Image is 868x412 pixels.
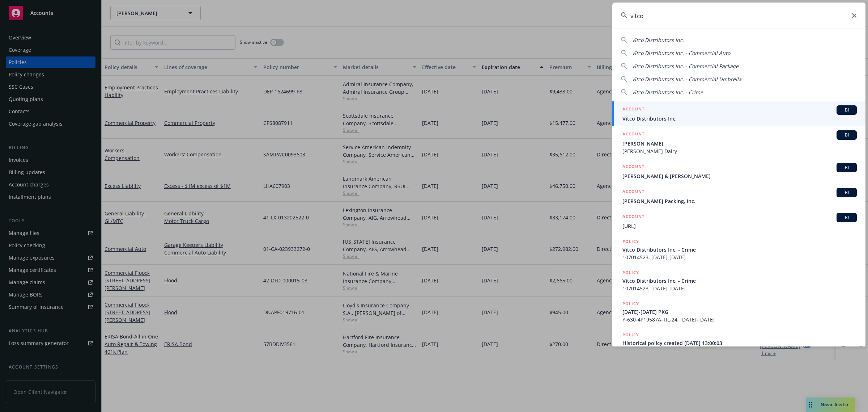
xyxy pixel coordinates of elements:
[622,105,644,114] h5: ACCOUNT
[622,147,857,155] span: [PERSON_NAME] Dairy
[632,89,703,96] span: Vitco Distributors Inc. - Crime
[612,265,865,296] a: POLICYVitco Distributors Inc. - Crime107014523, [DATE]-[DATE]
[612,126,865,159] a: ACCOUNTBI[PERSON_NAME][PERSON_NAME] Dairy
[839,107,854,113] span: BI
[839,214,854,221] span: BI
[622,246,857,253] span: Vitco Distributors Inc. - Crime
[612,327,865,358] a: POLICYHistorical policy created [DATE] 13:00:03
[622,253,857,261] span: 107014523, [DATE]-[DATE]
[632,76,741,83] span: Vitco Distributors Inc. - Commercial Umbrella
[612,101,865,126] a: ACCOUNTBIVitco Distributors Inc.
[839,189,854,196] span: BI
[612,296,865,327] a: POLICY[DATE]-[DATE] PKGY-630-4P19587A-TIL-24, [DATE]-[DATE]
[622,197,857,205] span: [PERSON_NAME] Packing, Inc.
[622,277,857,285] span: Vitco Distributors Inc. - Crime
[622,222,857,230] span: [URL]
[622,172,857,180] span: [PERSON_NAME] & [PERSON_NAME]
[622,163,644,172] h5: ACCOUNT
[839,132,854,138] span: BI
[622,238,639,245] h5: POLICY
[622,269,639,276] h5: POLICY
[622,140,857,147] span: [PERSON_NAME]
[632,63,739,70] span: Vitco Distributors Inc. - Commercial Package
[622,339,857,347] span: Historical policy created [DATE] 13:00:03
[622,316,857,323] span: Y-630-4P19587A-TIL-24, [DATE]-[DATE]
[622,285,857,292] span: 107014523, [DATE]-[DATE]
[622,331,639,339] h5: POLICY
[622,188,644,197] h5: ACCOUNT
[632,50,730,56] span: Vitco Distributors Inc. - Commercial Auto
[612,159,865,184] a: ACCOUNTBI[PERSON_NAME] & [PERSON_NAME]
[622,213,644,222] h5: ACCOUNT
[622,308,857,316] span: [DATE]-[DATE] PKG
[612,209,865,234] a: ACCOUNTBI[URL]
[622,130,644,139] h5: ACCOUNT
[622,300,639,307] h5: POLICY
[612,234,865,265] a: POLICYVitco Distributors Inc. - Crime107014523, [DATE]-[DATE]
[612,184,865,209] a: ACCOUNTBI[PERSON_NAME] Packing, Inc.
[622,115,857,122] span: Vitco Distributors Inc.
[632,37,684,43] span: Vitco Distributors Inc.
[612,3,865,29] input: Search...
[839,164,854,171] span: BI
